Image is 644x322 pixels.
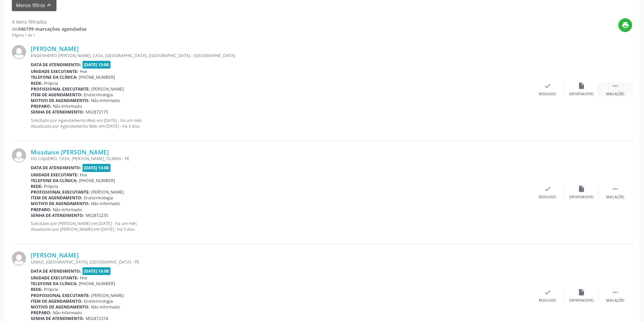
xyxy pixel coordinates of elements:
b: Motivo de agendamento: [31,304,90,310]
span: [PHONE_NUMBER] [79,281,115,287]
span: Própria [44,183,58,189]
span: Própria [44,287,58,292]
span: Endocrinologia [84,92,113,98]
i: keyboard_arrow_up [45,1,53,9]
span: Não informado [53,310,82,316]
b: Rede: [31,287,43,292]
div: Resolvido [539,195,556,200]
strong: 346199 marcações agendadas [18,26,87,32]
i: check [544,289,551,296]
div: UNIAO, [GEOGRAPHIC_DATA], [GEOGRAPHIC_DATA] - PE [31,259,531,265]
span: Não informado [53,103,82,109]
b: Telefone da clínica: [31,281,77,287]
span: Não informado [91,201,120,206]
b: Motivo de agendamento: [31,98,90,103]
b: Senha de atendimento: [31,316,84,321]
i: insert_drive_file [578,289,585,296]
b: Data de atendimento: [31,62,81,68]
div: Exportar (PDF) [569,92,594,97]
div: DO CAJUEIRO, CASA, [PERSON_NAME], OLINDA - PE [31,156,531,162]
div: ENGENHEIRO [PERSON_NAME], CASA, [GEOGRAPHIC_DATA], [GEOGRAPHIC_DATA] - [GEOGRAPHIC_DATA] [31,53,531,58]
span: [DATE] 13:00 [82,61,111,69]
div: Mais ações [606,195,624,200]
b: Profissional executante: [31,86,90,92]
span: Endocrinologia [84,195,113,201]
b: Unidade executante: [31,69,78,74]
i: check [544,82,551,90]
div: Resolvido [539,298,556,303]
div: Mais ações [606,92,624,97]
b: Item de agendamento: [31,195,82,201]
i: check [544,185,551,193]
b: Senha de atendimento: [31,213,84,218]
i: print [622,21,629,29]
p: Solicitado por Agendamento Web em [DATE] - há um mês Atualizado por Agendamento Web em [DATE] - h... [31,118,531,129]
b: Item de agendamento: [31,92,82,98]
div: de [12,25,87,32]
b: Rede: [31,80,43,86]
span: [PERSON_NAME] [91,86,124,92]
b: Item de agendamento: [31,298,82,304]
b: Preparo: [31,207,51,213]
b: Motivo de agendamento: [31,201,90,206]
span: Não informado [91,98,120,103]
span: M02872235 [86,213,108,218]
span: Não informado [53,207,82,213]
b: Profissional executante: [31,293,90,298]
b: Preparo: [31,103,51,109]
i:  [612,289,619,296]
span: [DATE] 13:00 [82,164,111,172]
div: Exportar (PDF) [569,298,594,303]
i: insert_drive_file [578,185,585,193]
span: [PERSON_NAME] [91,189,124,195]
p: Solicitado por [PERSON_NAME] em [DATE] - há um mês Atualizado por [PERSON_NAME] em [DATE] - há 3 ... [31,221,531,232]
a: [PERSON_NAME] [31,45,79,52]
span: Não informado [91,304,120,310]
span: [PERSON_NAME] [91,293,124,298]
span: Hse [80,172,87,178]
img: img [12,45,26,59]
span: M02872318 [86,316,108,321]
b: Preparo: [31,310,51,316]
span: Hse [80,69,87,74]
a: [PERSON_NAME] [31,251,79,259]
div: Resolvido [539,92,556,97]
a: Missdaise [PERSON_NAME] [31,148,109,156]
span: Própria [44,80,58,86]
i:  [612,185,619,193]
div: Página 1 de 1 [12,32,87,38]
b: Telefone da clínica: [31,74,77,80]
div: Exportar (PDF) [569,195,594,200]
b: Data de atendimento: [31,165,81,171]
button: print [618,18,632,32]
span: Endocrinologia [84,298,113,304]
b: Unidade executante: [31,172,78,178]
span: [PHONE_NUMBER] [79,178,115,183]
i: insert_drive_file [578,82,585,90]
span: [DATE] 13:00 [82,267,111,275]
b: Telefone da clínica: [31,178,77,183]
img: img [12,148,26,163]
b: Profissional executante: [31,189,90,195]
b: Senha de atendimento: [31,109,84,115]
span: M02872173 [86,109,108,115]
i:  [612,82,619,90]
b: Data de atendimento: [31,268,81,274]
span: Hse [80,275,87,281]
b: Rede: [31,183,43,189]
img: img [12,251,26,266]
b: Unidade executante: [31,275,78,281]
div: Mais ações [606,298,624,303]
div: 4 itens filtrados [12,18,87,25]
span: [PHONE_NUMBER] [79,74,115,80]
